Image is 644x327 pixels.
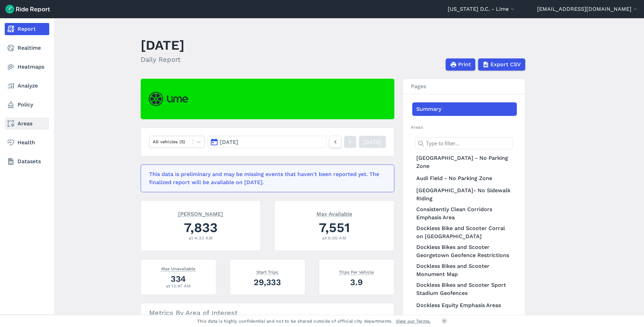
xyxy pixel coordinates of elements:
a: View our Terms. [396,318,431,324]
h2: Areas [411,124,517,130]
div: at 4:32 AM [149,235,252,241]
a: Areas [5,118,49,130]
button: [EMAIL_ADDRESS][DOMAIN_NAME] [537,5,639,13]
span: [DATE] [220,139,238,145]
a: Dockless Bikes and Scooter Sport Stadium Geofences [412,280,517,299]
a: Audi Field - No Parking Zone [412,172,517,185]
img: Lime [149,92,188,106]
input: Type to filter... [415,137,513,149]
span: Start Trips [256,268,278,275]
div: at 12:47 AM [149,283,208,289]
span: Max Available [316,210,352,217]
a: Summary [412,102,517,116]
span: Trips Per Vehicle [339,268,374,275]
span: [PERSON_NAME] [178,210,223,217]
div: This data is preliminary and may be missing events that haven't been reported yet. The finalized ... [149,170,382,186]
a: Dockless Bikes and Scooter Georgetown Geofence Restrictions [412,242,517,261]
span: Export CSV [491,60,521,69]
a: Dockless Bike and Scooter Corral on [GEOGRAPHIC_DATA] [412,223,517,242]
span: Print [458,60,471,69]
a: Analyze [5,80,49,92]
div: 7,833 [149,218,252,237]
button: [US_STATE] D.C. - Lime [448,5,516,13]
div: 3.9 [327,276,386,288]
div: 334 [149,273,208,285]
a: [GEOGRAPHIC_DATA] - No Parking Zone [412,153,517,172]
a: Heatmaps [5,61,49,73]
div: 29,333 [238,276,297,288]
h2: Daily Report [141,54,185,65]
a: Datasets [5,155,49,168]
a: Policy [5,99,49,111]
h1: [DATE] [141,36,185,54]
a: Health [5,136,49,149]
h3: Pages [403,79,525,94]
a: [DATE] [359,136,386,148]
a: Realtime [5,42,49,54]
img: Ride Report [5,5,50,14]
a: Dockless Equity Emphasis Areas [412,299,517,312]
h3: Metrics By Area of Interest [141,303,394,322]
span: Max Unavailable [161,265,195,272]
button: Print [446,58,475,71]
a: Consistently Clean Corridors Emphasis Area [412,204,517,223]
a: Report [5,23,49,35]
a: Dockless Bikes and Scooter Monument Map [412,261,517,280]
div: at 6:00 AM [283,235,386,241]
button: [DATE] [207,136,326,148]
a: [GEOGRAPHIC_DATA]- No Sidewalk Riding [412,185,517,204]
button: Export CSV [478,58,525,71]
div: 7,551 [283,218,386,237]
